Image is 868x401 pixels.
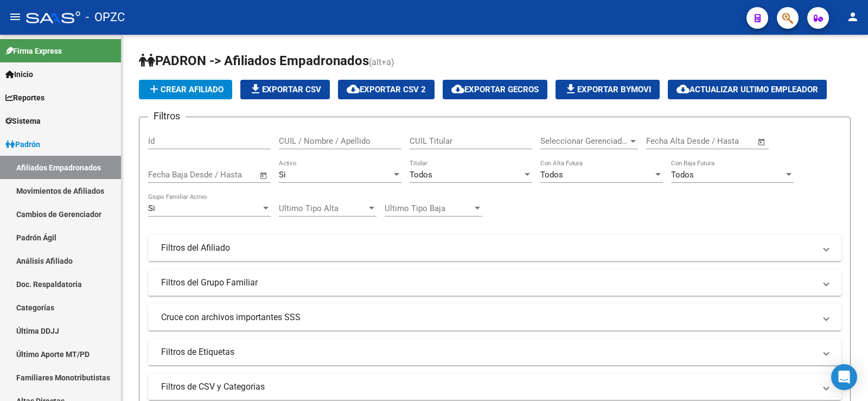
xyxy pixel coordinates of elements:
span: Ultimo Tipo Baja [385,203,473,213]
span: Todos [671,170,694,180]
mat-icon: file_download [564,82,577,96]
span: Actualizar ultimo Empleador [676,85,818,94]
button: Exportar Bymovi [556,80,660,99]
button: Open calendar [258,169,270,182]
span: Firma Express [5,45,62,57]
span: Crear Afiliado [148,85,224,94]
span: Sistema [5,115,41,127]
span: Todos [540,170,563,180]
span: (alt+a) [369,57,394,67]
mat-expansion-panel-header: Filtros del Grupo Familiar [148,270,841,296]
button: Exportar GECROS [443,80,547,99]
mat-panel-title: Filtros de Etiquetas [161,346,815,358]
span: Exportar CSV 2 [347,85,426,94]
span: - OPZC [86,5,125,29]
mat-expansion-panel-header: Filtros de Etiquetas [148,339,841,365]
mat-icon: menu [9,10,22,23]
span: Exportar Bymovi [564,85,651,94]
mat-icon: cloud_download [676,82,690,96]
mat-panel-title: Filtros de CSV y Categorias [161,381,815,393]
mat-icon: file_download [249,82,262,96]
span: PADRON -> Afiliados Empadronados [139,53,369,68]
span: Inicio [5,68,33,80]
mat-icon: person [846,10,859,23]
button: Crear Afiliado [139,80,232,99]
h3: Filtros [148,109,186,124]
mat-expansion-panel-header: Filtros de CSV y Categorias [148,374,841,400]
span: Si [148,203,155,213]
mat-icon: cloud_download [347,82,360,96]
span: Ultimo Tipo Alta [279,203,367,213]
span: Exportar CSV [249,85,321,94]
mat-panel-title: Filtros del Grupo Familiar [161,277,815,289]
span: Todos [410,170,432,180]
button: Exportar CSV 2 [338,80,435,99]
input: Fecha fin [202,170,254,180]
button: Open calendar [756,136,768,148]
button: Exportar CSV [240,80,330,99]
span: Exportar GECROS [451,85,539,94]
button: Actualizar ultimo Empleador [668,80,827,99]
span: Reportes [5,92,44,104]
mat-panel-title: Cruce con archivos importantes SSS [161,311,815,323]
input: Fecha inicio [646,136,690,146]
mat-panel-title: Filtros del Afiliado [161,242,815,254]
span: Seleccionar Gerenciador [540,136,628,146]
input: Fecha inicio [148,170,192,180]
div: Open Intercom Messenger [831,364,857,390]
mat-icon: cloud_download [451,82,464,96]
mat-icon: add [148,82,161,96]
mat-expansion-panel-header: Filtros del Afiliado [148,235,841,261]
mat-expansion-panel-header: Cruce con archivos importantes SSS [148,304,841,330]
span: Padrón [5,138,40,150]
input: Fecha fin [700,136,752,146]
span: Si [279,170,286,180]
